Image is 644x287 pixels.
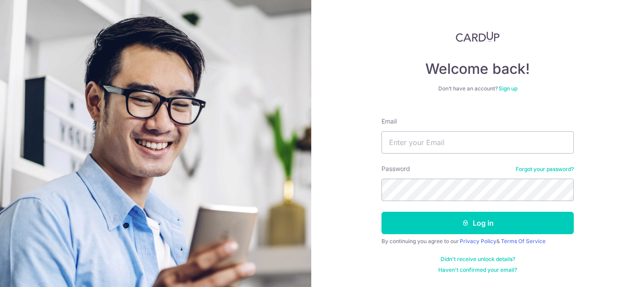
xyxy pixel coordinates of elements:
a: Sign up [499,85,517,92]
input: Enter your Email [381,131,574,154]
label: Email [381,117,397,126]
a: Privacy Policy [460,238,496,244]
a: Forgot your password? [516,166,574,173]
button: Log in [381,212,574,234]
a: Terms Of Service [501,238,546,244]
a: Haven't confirmed your email? [438,266,517,274]
a: Didn't receive unlock details? [441,256,515,263]
div: Don’t have an account? [381,85,574,92]
img: CardUp Logo [456,31,500,42]
label: Password [381,164,410,173]
h4: Welcome back! [381,60,574,78]
div: By continuing you agree to our & [381,238,574,245]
